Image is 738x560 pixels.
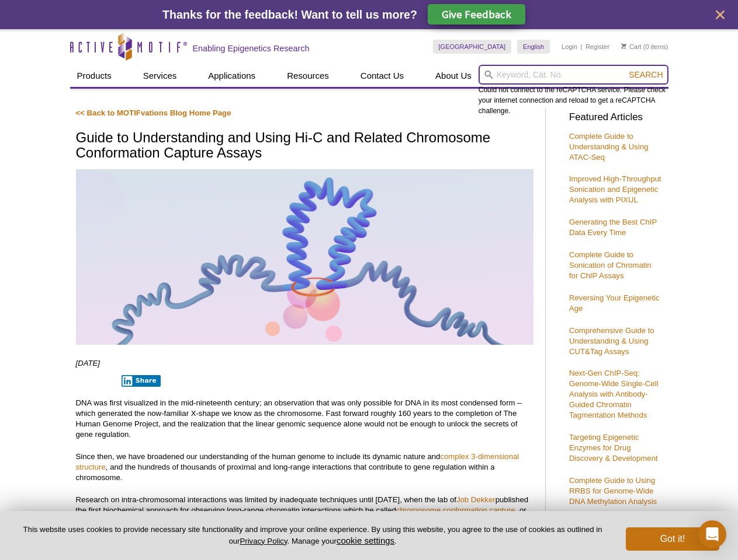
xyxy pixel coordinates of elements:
a: Services [136,65,184,87]
a: Job Dekker [456,495,496,504]
em: [DATE] [76,359,101,367]
a: English [517,40,550,54]
div: Could not connect to the reCAPTCHA service. Please check your internet connection and reload to g... [479,65,668,116]
span: Search [629,70,663,79]
input: Keyword, Cat. No. [479,65,668,85]
a: Privacy Policy [240,537,287,545]
span: Thanks for the feedback! Want to tell us more? [162,8,417,21]
a: Targeting Epigenetic Enzymes for Drug Discovery & Development [569,433,658,463]
button: cookie settings [337,535,394,545]
a: Register [585,43,609,51]
div: Open Intercom Messenger [698,520,726,548]
a: Login [562,43,577,51]
li: (0 items) [621,40,668,54]
button: Got it! [626,527,719,551]
li: | [581,40,583,54]
a: Improved High-Throughput Sonication and Epigenetic Analysis with PIXUL [569,174,661,204]
h3: Featured Articles [569,113,663,123]
a: About Us [428,65,479,87]
a: Generating the Best ChIP Data Every Time [569,218,657,237]
a: Products [70,65,119,87]
a: [GEOGRAPHIC_DATA] [433,40,512,54]
a: Reversing Your Epigenetic Age [569,293,660,313]
button: Share [122,375,161,387]
p: Research on intra-chromosomal interactions was limited by inadequate techniques until [DATE], whe... [76,495,533,537]
a: Comprehensive Guide to Understanding & Using CUT&Tag Assays [569,326,654,356]
a: Cart [621,43,642,51]
iframe: X Post Button [76,374,114,386]
a: Contact Us [354,65,411,87]
h1: Guide to Understanding and Using Hi-C and Related Chromosome Conformation Capture Assays [76,130,533,162]
a: Resources [280,65,336,87]
p: This website uses cookies to provide necessary site functionality and improve your online experie... [19,524,607,547]
a: Next-Gen ChIP-Seq: Genome-Wide Single-Cell Analysis with Antibody-Guided Chromatin Tagmentation M... [569,369,658,419]
p: Since then, we have broadened our understanding of the human genome to include its dynamic nature... [76,452,533,483]
a: Complete Guide to Using RRBS for Genome-Wide DNA Methylation Analysis [569,476,657,506]
button: close [713,8,727,22]
p: DNA was first visualized in the mid-nineteenth century; an observation that was only possible for... [76,398,533,440]
a: Applications [201,65,262,87]
img: Your Cart [621,43,626,49]
a: chromosome conformation capture [396,506,515,514]
a: Complete Guide to Understanding & Using ATAC-Seq [569,132,649,162]
img: Hi-C [76,169,533,345]
h2: Enabling Epigenetics Research [193,43,310,54]
a: Complete Guide to Sonication of Chromatin for ChIP Assays [569,250,652,280]
a: << Back to MOTIFvations Blog Home Page [76,108,231,117]
span: Give Feedback [442,8,511,21]
button: Search [625,69,666,80]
